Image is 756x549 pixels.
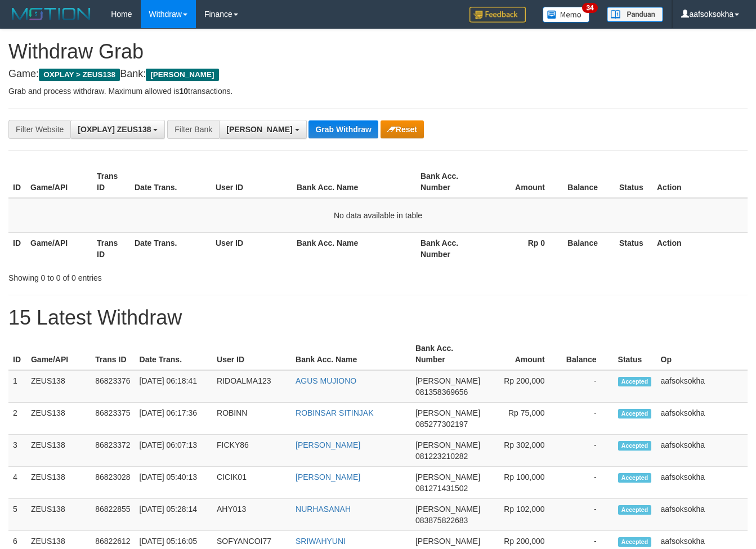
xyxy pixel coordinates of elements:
td: AHY013 [212,499,291,531]
td: ZEUS138 [26,499,91,531]
span: Copy 085277302197 to clipboard [415,420,468,429]
td: 86823375 [91,403,135,435]
td: aafsoksokha [656,467,748,499]
span: [PERSON_NAME] [415,440,480,449]
th: Bank Acc. Number [416,166,482,198]
h4: Game: Bank: [8,69,748,80]
td: aafsoksokha [656,403,748,435]
td: FICKY86 [212,435,291,467]
span: Accepted [618,409,652,418]
th: Status [615,166,652,198]
span: [PERSON_NAME] [415,505,480,514]
button: [OXPLAY] ZEUS138 [70,120,165,139]
strong: 10 [179,87,188,96]
th: Op [656,338,748,370]
span: 34 [582,3,597,13]
td: RIDOALMA123 [212,370,291,403]
th: Date Trans. [130,166,211,198]
img: Feedback.jpg [469,7,526,22]
td: - [562,435,614,467]
td: CICIK01 [212,467,291,499]
td: 3 [8,435,26,467]
td: - [562,370,614,403]
td: Rp 102,000 [485,499,562,531]
span: [PERSON_NAME] [415,376,480,385]
span: Accepted [618,377,652,386]
td: 5 [8,499,26,531]
td: ZEUS138 [26,435,91,467]
td: 86823372 [91,435,135,467]
td: - [562,499,614,531]
div: Showing 0 to 0 of 0 entries [8,268,307,283]
th: Rp 0 [482,232,562,264]
td: 86823376 [91,370,135,403]
td: [DATE] 05:40:13 [135,467,212,499]
td: 2 [8,403,26,435]
td: ZEUS138 [26,370,91,403]
th: Game/API [26,166,92,198]
button: [PERSON_NAME] [219,120,306,139]
th: Bank Acc. Number [416,232,482,264]
img: panduan.png [607,7,663,22]
a: [PERSON_NAME] [296,440,360,449]
th: Status [614,338,656,370]
span: Copy 083875822683 to clipboard [415,516,468,525]
span: Copy 081223210282 to clipboard [415,452,468,461]
th: Bank Acc. Name [292,232,416,264]
th: Balance [562,166,615,198]
button: Reset [381,120,424,138]
th: User ID [211,166,292,198]
td: [DATE] 06:17:36 [135,403,212,435]
td: No data available in table [8,198,748,233]
span: [PERSON_NAME] [415,472,480,481]
img: MOTION_logo.png [8,6,94,22]
a: [PERSON_NAME] [296,472,360,481]
th: Trans ID [91,338,135,370]
td: Rp 75,000 [485,403,562,435]
td: aafsoksokha [656,499,748,531]
th: ID [8,338,26,370]
th: Action [652,232,748,264]
td: Rp 302,000 [485,435,562,467]
th: Game/API [26,338,91,370]
button: Grab Withdraw [308,120,378,138]
td: [DATE] 06:18:41 [135,370,212,403]
span: Accepted [618,441,652,451]
th: ID [8,232,26,264]
h1: 15 Latest Withdraw [8,307,748,329]
th: User ID [212,338,291,370]
th: Amount [485,338,562,370]
th: Bank Acc. Name [292,166,416,198]
td: [DATE] 05:28:14 [135,499,212,531]
th: Trans ID [92,166,130,198]
td: 1 [8,370,26,403]
div: Filter Bank [167,120,219,139]
th: Date Trans. [130,232,211,264]
td: aafsoksokha [656,370,748,403]
th: Balance [562,232,615,264]
span: Copy 081358369656 to clipboard [415,388,468,397]
th: Date Trans. [135,338,212,370]
p: Grab and process withdraw. Maximum allowed is transactions. [8,85,748,97]
td: ZEUS138 [26,403,91,435]
span: [PERSON_NAME] [226,125,292,134]
span: OXPLAY > ZEUS138 [39,69,120,81]
th: Game/API [26,232,92,264]
span: Accepted [618,505,652,515]
img: Button%20Memo.svg [543,7,590,22]
a: ROBINSAR SITINJAK [296,408,373,417]
td: Rp 100,000 [485,467,562,499]
th: User ID [211,232,292,264]
th: Trans ID [92,232,130,264]
th: Action [652,166,748,198]
a: NURHASANAH [296,505,351,514]
span: [PERSON_NAME] [415,408,480,417]
h1: Withdraw Grab [8,40,748,63]
th: Bank Acc. Name [291,338,411,370]
td: 86823028 [91,467,135,499]
div: Filter Website [8,120,70,139]
span: [PERSON_NAME] [146,69,218,81]
a: SRIWAHYUNI [296,537,346,546]
span: [OXPLAY] ZEUS138 [78,125,151,134]
span: Copy 081271431502 to clipboard [415,484,468,493]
